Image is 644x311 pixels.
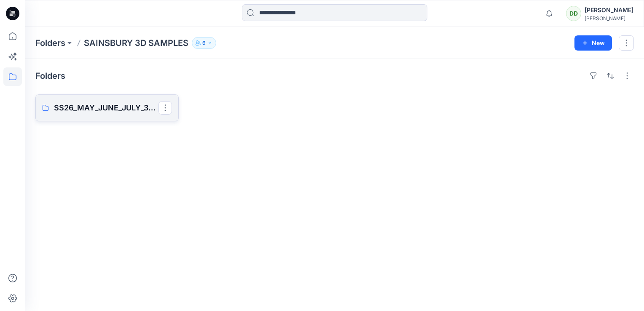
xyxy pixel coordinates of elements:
h4: Folders [35,71,65,81]
a: SS26_MAY_JUNE_JULY_3D SAMPLES [35,94,179,121]
div: [PERSON_NAME] [585,15,633,21]
p: SAINSBURY 3D SAMPLES [84,37,188,49]
a: Folders [35,37,65,49]
button: 6 [192,37,216,49]
button: New [574,35,612,51]
div: [PERSON_NAME] [585,5,633,15]
div: DD [566,6,581,21]
p: SS26_MAY_JUNE_JULY_3D SAMPLES [54,102,158,114]
p: 6 [202,38,206,48]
